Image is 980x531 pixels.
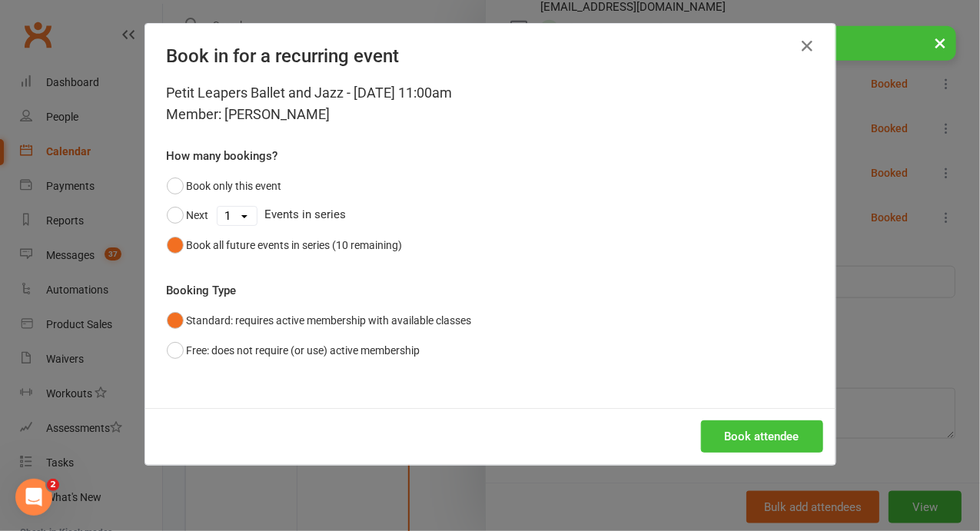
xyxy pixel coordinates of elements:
label: Booking Type [167,281,237,300]
button: Book all future events in series (10 remaining) [167,231,403,260]
div: Events in series [167,201,814,230]
button: Next [167,201,209,230]
label: How many bookings? [167,147,278,165]
button: Standard: requires active membership with available classes [167,306,472,335]
button: Close [796,34,820,58]
button: Book attendee [701,420,823,453]
div: Petit Leapers Ballet and Jazz - [DATE] 11:00am Member: [PERSON_NAME] [167,82,814,125]
div: Book all future events in series (10 remaining) [187,237,403,254]
iframe: Intercom live chat [15,479,52,516]
span: 2 [47,479,59,491]
h4: Book in for a recurring event [167,45,814,67]
button: Book only this event [167,171,282,201]
button: Free: does not require (or use) active membership [167,336,420,365]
